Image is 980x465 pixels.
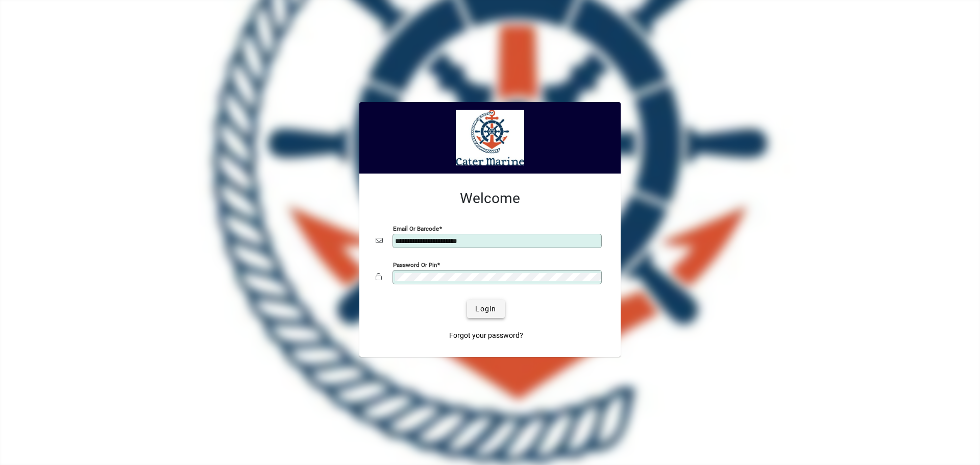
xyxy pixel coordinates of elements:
[393,261,437,268] mat-label: Password or Pin
[467,300,504,318] button: Login
[445,326,527,345] a: Forgot your password?
[393,225,439,232] mat-label: Email or Barcode
[475,304,496,314] span: Login
[376,190,604,207] h2: Welcome
[449,330,523,341] span: Forgot your password?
